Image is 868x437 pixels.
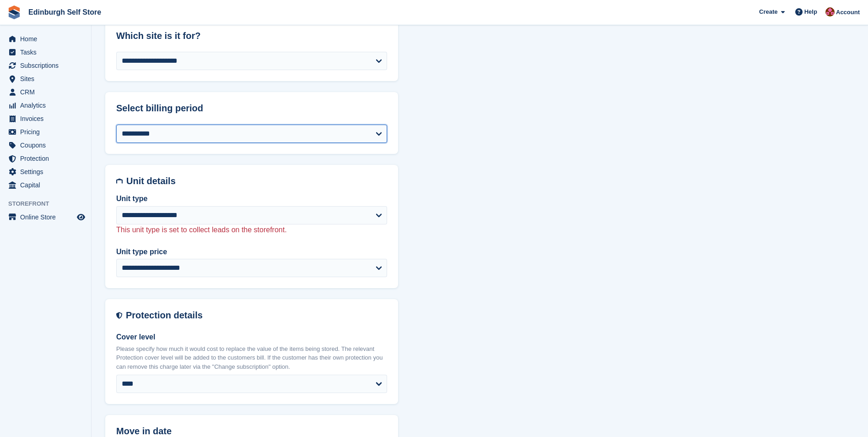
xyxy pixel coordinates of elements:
span: Create [759,7,777,16]
a: menu [5,152,86,165]
img: Lucy Michalec [825,7,835,16]
p: Please specify how much it would cost to replace the value of the items being stored. The relevan... [116,344,387,371]
a: menu [5,33,86,45]
span: Sites [20,72,75,85]
h2: Unit details [126,176,387,186]
a: menu [5,112,86,125]
span: Coupons [20,139,75,152]
span: Pricing [20,126,75,138]
span: Subscriptions [20,59,75,72]
span: Capital [20,179,75,191]
a: menu [5,179,86,191]
label: Unit type [116,193,387,204]
img: unit-details-icon-595b0c5c156355b767ba7b61e002efae458ec76ed5ec05730b8e856ff9ea34a9.svg [116,176,123,186]
a: menu [5,46,86,59]
a: menu [5,165,86,178]
span: Storefront [8,199,91,208]
span: CRM [20,86,75,98]
p: This unit type is set to collect leads on the storefront. [116,224,387,235]
a: Preview store [75,212,86,223]
a: menu [5,126,86,138]
a: menu [5,99,86,112]
span: Home [20,33,75,45]
span: Settings [20,165,75,178]
a: menu [5,139,86,152]
h2: Select billing period [116,103,387,114]
label: Cover level [116,332,387,343]
a: Edinburgh Self Store [25,5,105,20]
span: Help [804,7,817,16]
h2: Which site is it for? [116,31,387,41]
span: Protection [20,152,75,165]
a: menu [5,59,86,72]
label: Unit type price [116,246,387,257]
a: menu [5,72,86,85]
a: menu [5,86,86,98]
span: Analytics [20,99,75,112]
a: menu [5,211,86,224]
img: insurance-details-icon-731ffda60807649b61249b889ba3c5e2b5c27d34e2e1fb37a309f0fde93ff34a.svg [116,310,122,321]
h2: Protection details [126,310,387,321]
img: stora-icon-8386f47178a22dfd0bd8f6a31ec36ba5ce8667c1dd55bd0f319d3a0aa187defe.svg [7,5,21,19]
span: Online Store [20,211,75,224]
h2: Move in date [116,426,387,437]
span: Invoices [20,112,75,125]
span: Account [836,8,860,17]
span: Tasks [20,46,75,59]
